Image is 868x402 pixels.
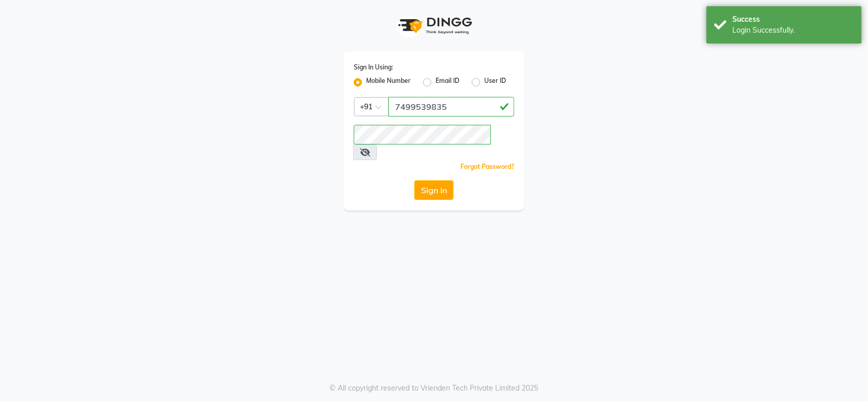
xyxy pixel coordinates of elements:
a: Forgot Password? [460,163,514,170]
label: Email ID [436,76,459,89]
input: Username [354,125,491,145]
button: Sign In [414,180,454,200]
input: Username [388,97,514,117]
label: Sign In Using: [354,63,393,72]
label: User ID [484,76,506,89]
label: Mobile Number [366,76,411,89]
div: Login Successfully. [732,25,854,36]
div: Success [732,14,854,25]
img: logo1.svg [393,10,475,41]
